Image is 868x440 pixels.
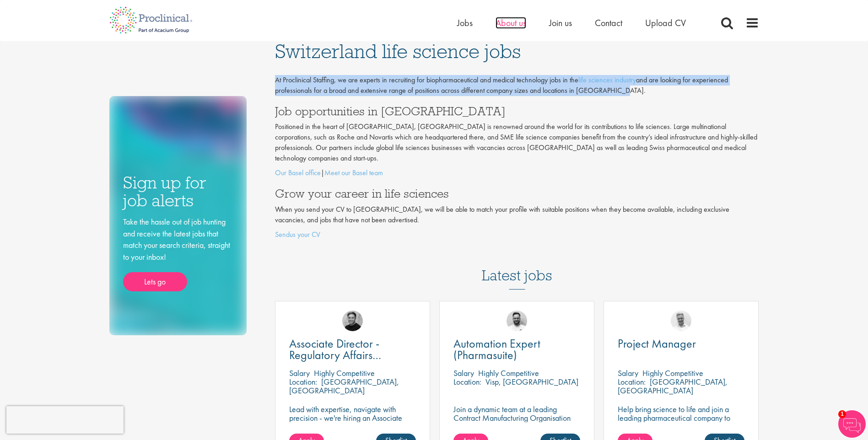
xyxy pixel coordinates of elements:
iframe: reCAPTCHA [6,406,124,434]
p: Highly Competitive [478,368,539,378]
span: Associate Director - Regulatory Affairs Consultant [289,336,381,374]
span: Location: [289,376,317,387]
img: Emile De Beer [507,311,527,331]
span: Salary [289,368,310,378]
img: Chatbot [838,410,866,438]
span: Project Manager [618,336,696,351]
a: Lets go [123,272,187,291]
p: At Proclinical Staffing, we are experts in recruiting for biopharmaceutical and medical technolog... [275,75,759,96]
a: Our Basel office [275,168,321,177]
span: 1 [838,410,846,418]
a: Project Manager [618,338,744,349]
a: Contact [595,17,622,29]
p: [GEOGRAPHIC_DATA], [GEOGRAPHIC_DATA] [618,376,728,396]
h3: Sign up for job alerts [123,174,233,209]
h3: Latest jobs [482,245,552,290]
h3: Job opportunities in [GEOGRAPHIC_DATA] [275,105,759,117]
img: Joshua Bye [671,311,691,331]
a: Sendus your CV [275,230,320,239]
a: Associate Director - Regulatory Affairs Consultant [289,338,416,361]
a: life sciences industry [578,75,636,85]
span: Automation Expert (Pharmasuite) [453,336,540,363]
p: Help bring science to life and join a leading pharmaceutical company to play a key role in overse... [618,405,744,440]
span: Salary [453,368,474,378]
a: Meet our Basel team [324,168,383,177]
a: Jobs [457,17,473,29]
p: Highly Competitive [642,368,703,378]
a: Upload CV [645,17,686,29]
a: Join us [549,17,572,29]
p: [GEOGRAPHIC_DATA], [GEOGRAPHIC_DATA] [289,376,399,396]
span: Salary [618,368,638,378]
h3: Grow your career in life sciences [275,188,759,199]
p: | [275,168,759,178]
a: Automation Expert (Pharmasuite) [453,338,580,361]
span: Location: [618,376,646,387]
span: Switzerland life science jobs [275,39,521,64]
p: Highly Competitive [314,368,375,378]
p: When you send your CV to [GEOGRAPHIC_DATA], we will be able to match your profile with suitable p... [275,204,759,225]
p: Visp, [GEOGRAPHIC_DATA] [485,376,578,387]
span: Location: [453,376,481,387]
div: Take the hassle out of job hunting and receive the latest jobs that match your search criteria, s... [123,216,233,291]
a: About us [496,17,526,29]
p: Positioned in the heart of [GEOGRAPHIC_DATA], [GEOGRAPHIC_DATA] is renowned around the world for ... [275,122,759,163]
img: Peter Duvall [342,311,363,331]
